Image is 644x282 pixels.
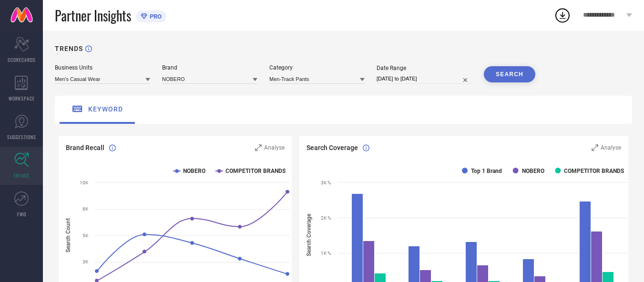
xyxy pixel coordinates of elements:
button: SEARCH [484,66,535,82]
text: 5K [82,233,89,238]
text: COMPETITOR BRANDS [225,168,286,174]
input: Select date range [377,74,472,84]
svg: Zoom [592,144,598,151]
text: COMPETITOR BRANDS [564,168,624,174]
h1: TRENDS [55,45,83,52]
div: Open download list [554,7,571,24]
text: Top 1 Brand [471,168,502,174]
span: Analyse [601,144,621,151]
text: 8K [82,206,89,211]
div: Category [269,64,365,71]
span: TRENDS [13,172,30,179]
span: SCORECARDS [8,56,36,63]
div: Date Range [377,65,472,71]
svg: Zoom [255,144,262,151]
span: Brand Recall [66,144,104,151]
span: SUGGESTIONS [7,133,36,141]
text: NOBERO [521,168,544,174]
div: Business Units [55,64,150,71]
span: Partner Insights [55,6,131,25]
text: NOBERO [183,168,205,174]
span: WORKSPACE [9,95,35,102]
tspan: Search Coverage [305,214,312,257]
span: PRO [147,13,162,20]
text: 2K % [321,215,331,221]
span: keyword [88,105,123,113]
span: Analyse [264,144,285,151]
text: 3K % [321,180,331,185]
text: 3K [82,259,89,264]
text: 10K [80,180,89,185]
div: Brand [162,64,257,71]
text: 1K % [321,251,331,256]
span: Search Coverage [307,144,358,151]
tspan: Search Count [65,218,72,252]
span: FWD [17,211,26,218]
